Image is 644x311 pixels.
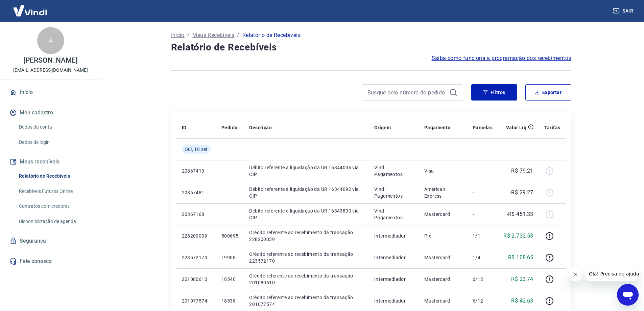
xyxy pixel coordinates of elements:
[182,276,211,283] p: 201080610
[424,211,462,218] p: Mastercard
[192,31,234,39] a: Meus Recebíveis
[221,276,238,283] p: 18540
[508,253,533,262] p: R$ 108,65
[424,276,462,283] p: Mastercard
[8,85,93,100] a: Início
[424,254,462,261] p: Mastercard
[473,232,493,239] p: 1/1
[221,124,237,131] p: Pedido
[424,232,462,239] p: Pix
[182,232,211,239] p: 228200039
[182,254,211,261] p: 223572170
[185,146,208,153] span: Qui, 18 set
[4,5,57,10] span: Olá! Precisa de ajuda?
[182,297,211,304] p: 201077574
[182,211,211,218] p: 20867168
[617,284,639,306] iframe: Botão para abrir a janela de mensagens
[473,124,493,131] p: Parcelas
[473,276,493,283] p: 6/12
[242,31,301,39] p: Relatório de Recebíveis
[182,124,187,131] p: ID
[13,67,88,74] p: [EMAIL_ADDRESS][DOMAIN_NAME]
[511,275,533,283] p: R$ 23,74
[16,199,93,213] a: Contratos com credores
[511,297,533,305] p: R$ 42,63
[510,167,533,175] p: -R$ 79,21
[473,297,493,304] p: 6/12
[16,169,93,183] a: Relatório de Recebíveis
[374,232,413,239] p: Intermediador
[221,297,238,304] p: 18538
[473,254,493,261] p: 1/4
[503,232,533,240] p: R$ 2.732,53
[249,229,363,243] p: Crédito referente ao recebimento da transação 228200039
[367,87,447,97] input: Busque pelo número do pedido
[171,41,571,54] h4: Relatório de Recebíveis
[8,105,93,120] button: Meu cadastro
[8,234,93,248] a: Segurança
[8,154,93,169] button: Meus recebíveis
[171,31,185,39] a: Início
[16,135,93,149] a: Dados de login
[182,168,211,174] p: 20867413
[237,31,239,39] p: /
[37,27,64,54] div: A
[249,186,363,199] p: Débito referente à liquidação da UR 16344092 via CIP
[432,54,571,62] a: Saiba como funciona a programação dos recebimentos
[16,215,93,228] a: Disponibilização de agenda
[187,31,190,39] p: /
[510,188,533,197] p: -R$ 29,27
[16,120,93,134] a: Dados da conta
[471,84,517,101] button: Filtros
[507,210,533,218] p: -R$ 451,33
[506,124,528,131] p: Valor Líq.
[374,297,413,304] p: Intermediador
[585,266,639,281] iframe: Mensagem da empresa
[473,168,493,174] p: -
[424,297,462,304] p: Mastercard
[249,251,363,264] p: Crédito referente ao recebimento da transação 223572170
[249,272,363,286] p: Crédito referente ao recebimento da transação 201080610
[8,254,93,269] a: Fale conosco
[424,124,451,131] p: Pagamento
[612,5,636,17] button: Sair
[23,57,77,64] p: [PERSON_NAME]
[374,276,413,283] p: Intermediador
[424,186,462,199] p: American Express
[374,164,413,178] p: Vindi Pagamentos
[473,189,493,196] p: -
[249,207,363,221] p: Débito referente à liquidação da UR 16343800 via CIP
[374,124,391,131] p: Origem
[249,124,272,131] p: Descrição
[424,168,462,174] p: Visa
[473,211,493,218] p: -
[374,207,413,221] p: Vindi Pagamentos
[374,254,413,261] p: Intermediador
[374,186,413,199] p: Vindi Pagamentos
[16,184,93,198] a: Recebíveis Futuros Online
[249,294,363,308] p: Crédito referente ao recebimento da transação 201077574
[221,254,238,261] p: 19908
[544,124,560,131] p: Tarifas
[8,0,52,21] img: Vindi
[221,232,238,239] p: 500695
[569,268,582,281] iframe: Fechar mensagem
[249,164,363,178] p: Débito referente à liquidação da UR 16344036 via CIP
[182,189,211,196] p: 20867481
[525,84,571,101] button: Exportar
